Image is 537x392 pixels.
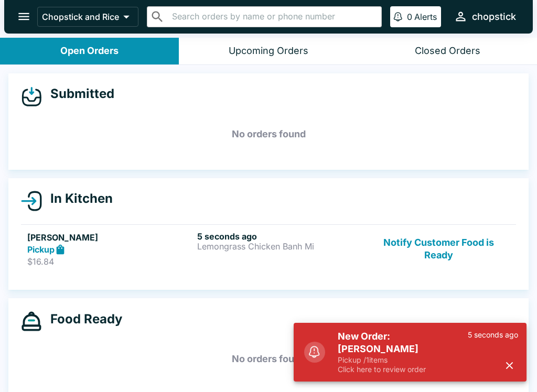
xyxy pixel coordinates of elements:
[27,231,193,244] h5: [PERSON_NAME]
[42,191,113,206] h4: In Kitchen
[368,231,510,267] button: Notify Customer Food is Ready
[60,45,119,57] div: Open Orders
[169,9,377,24] input: Search orders by name or phone number
[10,3,37,30] button: open drawer
[42,311,122,327] h4: Food Ready
[42,86,114,102] h4: Submitted
[21,224,516,274] a: [PERSON_NAME]Pickup$16.845 seconds agoLemongrass Chicken Banh MiNotify Customer Food is Ready
[27,256,193,267] p: $16.84
[472,10,516,23] div: chopstick
[197,242,363,251] p: Lemongrass Chicken Banh Mi
[42,12,119,22] p: Chopstick and Rice
[27,244,55,255] strong: Pickup
[338,365,468,374] p: Click here to review order
[338,355,468,365] p: Pickup / 1 items
[468,330,518,340] p: 5 seconds ago
[229,45,308,57] div: Upcoming Orders
[37,7,138,27] button: Chopstick and Rice
[21,340,516,378] h5: No orders found
[338,330,468,355] h5: New Order: [PERSON_NAME]
[415,45,480,57] div: Closed Orders
[449,5,520,28] button: chopstick
[21,115,516,153] h5: No orders found
[407,12,412,22] p: 0
[197,231,363,242] h6: 5 seconds ago
[414,12,437,22] p: Alerts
